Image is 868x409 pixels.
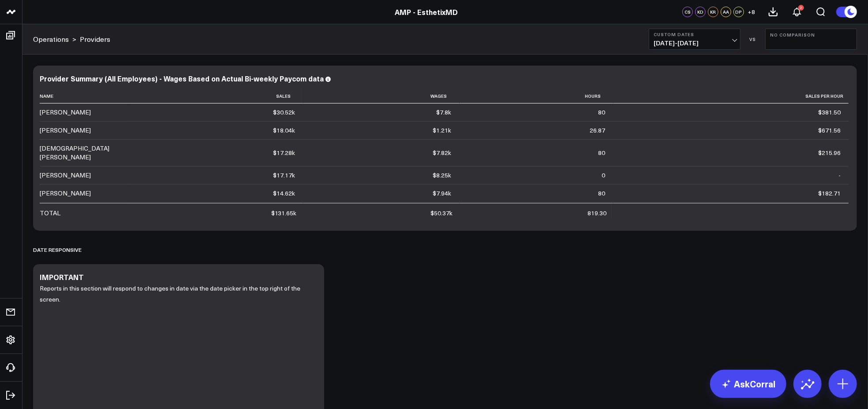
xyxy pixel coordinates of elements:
[590,126,605,135] div: 26.87
[273,171,296,180] div: $17.17k
[602,171,605,180] div: 0
[748,9,756,15] span: + 8
[437,108,452,117] div: $7.8k
[40,209,60,217] div: TOTAL
[33,34,76,44] div: >
[598,108,605,117] div: 80
[395,7,458,17] a: AMP - EsthetixMD
[303,89,460,103] th: Wages
[460,89,614,103] th: Hours
[433,189,452,198] div: $7.94k
[40,108,91,117] div: [PERSON_NAME]
[40,74,324,83] div: Provider Summary (All Employees) - Wages Based on Actual Bi-weekly Paycom data
[654,40,736,47] span: [DATE] - [DATE]
[765,29,857,50] button: No Comparison
[33,240,82,260] div: Date Responsive
[433,126,452,135] div: $1.21k
[818,108,841,117] div: $381.50
[818,189,841,198] div: $182.71
[433,171,452,180] div: $8.25k
[598,148,605,157] div: 80
[770,32,852,37] b: No Comparison
[40,272,84,282] div: IMPORTANT
[273,108,296,117] div: $30.52k
[598,189,605,198] div: 80
[40,144,120,162] div: [DEMOGRAPHIC_DATA][PERSON_NAME]
[818,126,841,135] div: $671.56
[433,148,452,157] div: $7.82k
[128,89,303,103] th: Sales
[40,126,91,135] div: [PERSON_NAME]
[654,32,736,37] b: Custom Dates
[818,148,841,157] div: $215.96
[40,171,91,180] div: [PERSON_NAME]
[695,7,706,17] div: KD
[40,189,91,198] div: [PERSON_NAME]
[273,148,296,157] div: $17.28k
[613,89,849,103] th: Sales Per Hour
[273,126,296,135] div: $18.04k
[745,37,761,42] div: VS
[733,7,744,17] div: DP
[3,387,19,403] a: Log Out
[721,7,731,17] div: AA
[80,34,110,44] a: Providers
[798,5,804,11] div: 2
[649,29,741,50] button: Custom Dates[DATE]-[DATE]
[746,7,757,17] button: +8
[710,370,786,398] a: AskCorral
[682,7,693,17] div: CS
[273,189,296,198] div: $14.62k
[33,34,69,44] a: Operations
[431,209,453,217] div: $50.37k
[40,89,128,103] th: Name
[587,209,606,217] div: 819.30
[708,7,718,17] div: KR
[271,209,297,217] div: $131.65k
[838,171,841,180] div: -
